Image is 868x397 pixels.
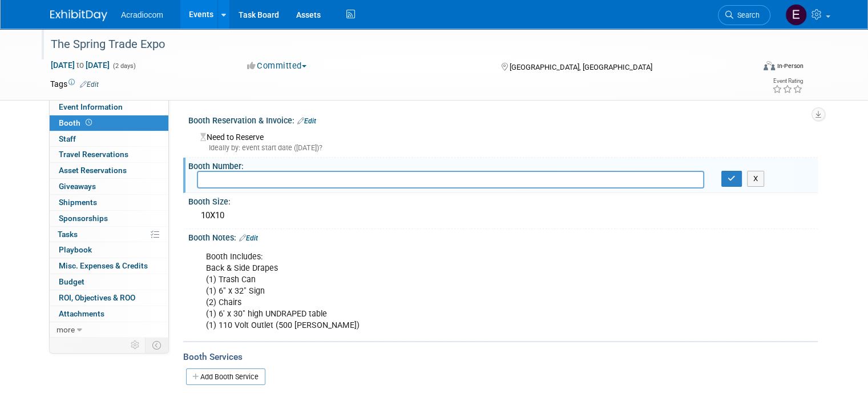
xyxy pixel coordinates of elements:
[50,147,168,162] a: Travel Reservations
[198,246,696,338] div: Booth Includes: Back & Side Drapes (1) Trash Can (1) 6" x 32" Sign (2) Chairs (1) 6' x 30" high U...
[47,34,740,55] div: The Spring Trade Expo
[186,368,265,385] a: Add Booth Service
[50,78,99,90] td: Tags
[50,115,168,131] a: Booth
[764,61,775,70] img: Format-Inperson.png
[50,179,168,194] a: Giveaways
[59,118,94,127] span: Booth
[59,166,127,175] span: Asset Reservations
[56,325,75,334] span: more
[50,227,168,242] a: Tasks
[83,118,94,127] span: Booth not reserved yet
[183,351,818,363] div: Booth Services
[50,163,168,178] a: Asset Reservations
[777,62,804,70] div: In-Person
[200,143,809,153] div: Ideally by: event start date ([DATE])?
[239,234,258,242] a: Edit
[197,129,809,153] div: Need to Reserve
[747,171,765,187] button: X
[197,207,809,224] div: 10X10
[58,230,78,239] span: Tasks
[772,78,803,84] div: Event Rating
[50,258,168,274] a: Misc. Expenses & Credits
[188,229,818,244] div: Booth Notes:
[188,158,818,172] div: Booth Number:
[50,60,110,70] span: [DATE] [DATE]
[50,290,168,306] a: ROI, Objectives & ROO
[59,182,96,191] span: Giveaways
[59,102,123,111] span: Event Information
[146,338,169,352] td: Toggle Event Tabs
[243,60,311,72] button: Committed
[297,117,316,125] a: Edit
[50,195,168,210] a: Shipments
[59,198,97,207] span: Shipments
[50,242,168,258] a: Playbook
[510,63,652,71] span: [GEOGRAPHIC_DATA], [GEOGRAPHIC_DATA]
[121,10,163,19] span: Acradiocom
[50,322,168,338] a: more
[59,277,84,286] span: Budget
[59,214,108,223] span: Sponsorships
[59,134,76,143] span: Staff
[59,245,92,254] span: Playbook
[59,309,104,318] span: Attachments
[785,4,807,26] img: Elizabeth Martinez
[50,131,168,147] a: Staff
[692,59,804,77] div: Event Format
[50,10,107,21] img: ExhibitDay
[59,261,148,270] span: Misc. Expenses & Credits
[50,306,168,322] a: Attachments
[112,62,136,70] span: (2 days)
[718,5,770,25] a: Search
[50,99,168,115] a: Event Information
[59,150,128,159] span: Travel Reservations
[75,61,86,70] span: to
[50,274,168,290] a: Budget
[126,338,146,352] td: Personalize Event Tab Strip
[80,81,99,89] a: Edit
[188,193,818,207] div: Booth Size:
[59,293,135,302] span: ROI, Objectives & ROO
[50,211,168,226] a: Sponsorships
[733,11,760,19] span: Search
[188,112,818,127] div: Booth Reservation & Invoice:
